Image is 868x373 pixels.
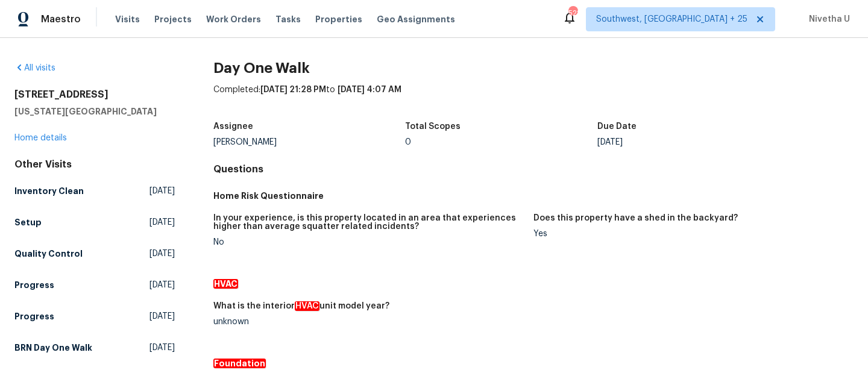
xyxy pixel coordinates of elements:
[115,13,140,25] span: Visits
[213,279,238,289] em: HVAC
[275,15,301,24] span: Tasks
[14,158,175,171] div: Other Visits
[14,185,84,197] h5: Inventory Clean
[154,13,192,25] span: Projects
[213,318,524,326] div: unknown
[213,122,253,131] h5: Assignee
[14,306,175,327] a: Progress[DATE]
[213,302,389,310] h5: What is the interior unit model year?
[213,214,524,231] h5: In your experience, is this property located in an area that experiences higher than average squa...
[377,13,455,25] span: Geo Assignments
[14,89,175,101] h2: [STREET_ADDRESS]
[338,86,401,94] span: [DATE] 4:07 AM
[14,248,83,260] h5: Quality Control
[149,342,175,354] span: [DATE]
[149,279,175,291] span: [DATE]
[213,359,266,368] em: Foundation
[213,190,854,202] h5: Home Risk Questionnaire
[14,105,175,118] h5: [US_STATE][GEOGRAPHIC_DATA]
[315,13,362,25] span: Properties
[14,337,175,359] a: BRN Day One Walk[DATE]
[260,86,326,94] span: [DATE] 21:28 PM
[14,243,175,265] a: Quality Control[DATE]
[213,62,854,74] h2: Day One Walk
[149,185,175,197] span: [DATE]
[213,138,406,146] div: [PERSON_NAME]
[596,13,747,25] span: Southwest, [GEOGRAPHIC_DATA] + 25
[149,310,175,322] span: [DATE]
[206,13,261,25] span: Work Orders
[14,279,54,291] h5: Progress
[213,163,854,175] h4: Questions
[405,122,461,131] h5: Total Scopes
[14,216,42,228] h5: Setup
[405,138,597,146] div: 0
[295,301,319,311] em: HVAC
[14,310,54,322] h5: Progress
[213,238,524,246] div: No
[213,84,854,115] div: Completed: to
[14,342,92,354] h5: BRN Day One Walk
[597,138,790,146] div: [DATE]
[14,64,55,72] a: All visits
[41,13,81,25] span: Maestro
[14,180,175,202] a: Inventory Clean[DATE]
[14,274,175,296] a: Progress[DATE]
[149,216,175,228] span: [DATE]
[149,248,175,260] span: [DATE]
[533,230,844,238] div: Yes
[14,212,175,233] a: Setup[DATE]
[14,134,67,142] a: Home details
[804,13,850,25] span: Nivetha U
[533,214,738,222] h5: Does this property have a shed in the backyard?
[568,7,577,19] div: 522
[597,122,637,131] h5: Due Date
